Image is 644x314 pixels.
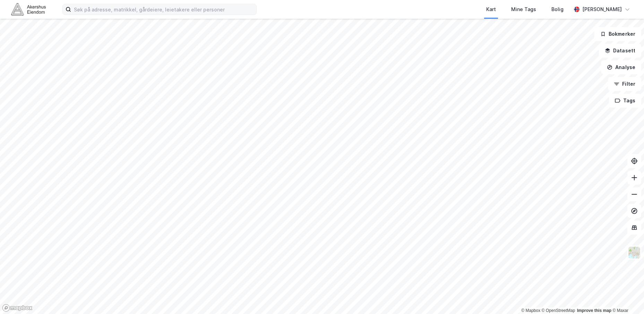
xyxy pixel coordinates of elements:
button: Filter [608,77,641,91]
a: Mapbox homepage [2,304,33,312]
img: Z [628,246,641,259]
button: Tags [609,94,641,108]
button: Analyse [601,60,641,74]
input: Søk på adresse, matrikkel, gårdeiere, leietakere eller personer [71,4,256,15]
div: Mine Tags [511,5,536,14]
div: Kart [486,5,496,14]
img: akershus-eiendom-logo.9091f326c980b4bce74ccdd9f866810c.svg [11,3,46,15]
a: OpenStreetMap [542,308,575,313]
div: Bolig [551,5,564,14]
div: [PERSON_NAME] [582,5,622,14]
a: Improve this map [577,308,611,313]
iframe: Chat Widget [609,281,644,314]
button: Datasett [599,44,641,58]
a: Mapbox [521,308,540,313]
button: Bokmerker [594,27,641,41]
div: Kontrollprogram for chat [609,281,644,314]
